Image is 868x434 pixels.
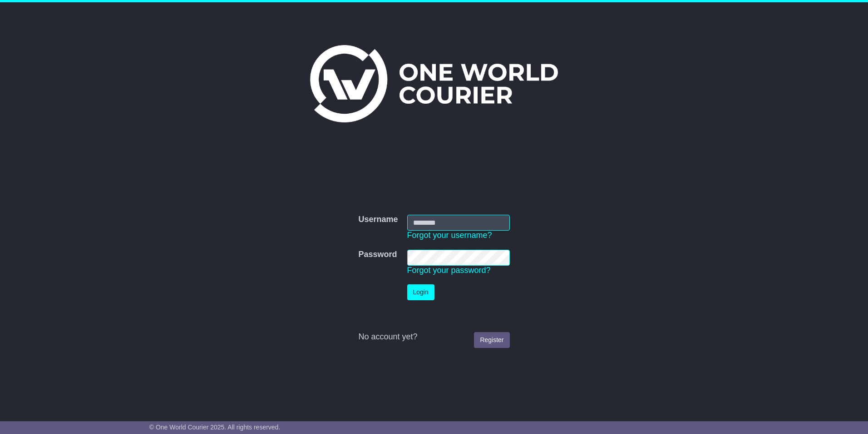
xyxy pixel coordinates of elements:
button: Login [407,284,434,300]
label: Username [358,215,398,225]
a: Forgot your password? [407,266,491,275]
span: © One World Courier 2025. All rights reserved. [149,424,281,431]
div: No account yet? [358,332,509,342]
a: Register [474,332,509,348]
img: One World [310,45,558,122]
label: Password [358,250,397,260]
a: Forgot your username? [407,231,492,240]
